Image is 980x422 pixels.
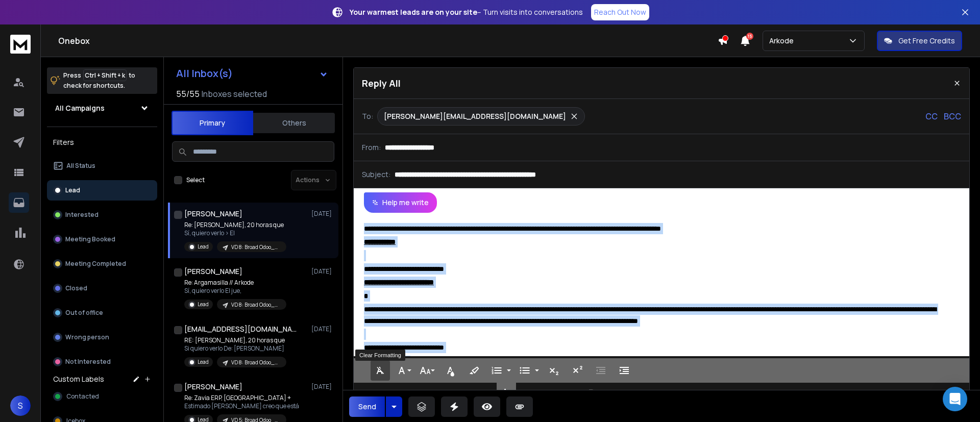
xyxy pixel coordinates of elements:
p: Lead [198,358,209,366]
button: Emoticons [563,385,582,405]
p: Closed [65,284,87,292]
button: All Status [47,156,157,176]
p: Estimado [PERSON_NAME] creo que está [184,402,299,410]
p: Lead [198,243,209,251]
button: Bold (Ctrl+B) [432,385,452,405]
p: Re: Zavia ERP, [GEOGRAPHIC_DATA] + [184,394,299,402]
span: Ctrl + Shift + k [83,69,127,81]
h1: All Campaigns [55,103,105,113]
p: RE: [PERSON_NAME], 20 horas que [184,336,286,344]
h1: [EMAIL_ADDRESS][DOMAIN_NAME] [184,324,297,334]
p: Si quiero verlo De: [PERSON_NAME] [184,344,286,353]
p: [DATE] [311,210,334,218]
button: All Campaigns [47,98,157,118]
p: Arkode [769,36,798,46]
p: To: [362,111,373,121]
button: AI Rephrase [357,385,428,405]
p: Reach Out Now [594,7,646,17]
p: CC [925,110,938,122]
p: [DATE] [311,267,334,276]
button: Decrease Indent (Ctrl+[) [591,360,610,381]
p: Lead [65,186,80,194]
div: Open Intercom Messenger [943,387,967,411]
button: Primary [171,111,253,135]
p: – Turn visits into conversations [350,7,583,17]
button: Signature [584,385,604,405]
button: Meeting Booked [47,229,157,250]
button: Others [253,112,335,134]
h1: [PERSON_NAME] [184,382,242,392]
h1: [PERSON_NAME] [184,209,242,219]
p: All Status [66,162,95,170]
p: Out of office [65,309,103,317]
p: [DATE] [311,383,334,391]
button: Send [349,396,385,417]
button: Insert Link (Ctrl+K) [520,385,540,405]
p: Wrong person [65,333,109,341]
p: From: [362,142,381,153]
button: Superscript [568,360,587,381]
strong: Your warmest leads are on your site [350,7,477,17]
button: S [10,395,31,416]
p: BCC [944,110,961,122]
p: VD 8: Broad Odoo_Campaign - ARKOD [231,301,280,309]
p: Meeting Booked [65,235,115,243]
button: Increase Indent (Ctrl+]) [615,360,634,381]
p: VD 8: Broad Odoo_Campaign - ARKOD [231,243,280,251]
button: Insert Image (Ctrl+P) [542,385,561,405]
button: Subscript [544,360,563,381]
p: Press to check for shortcuts. [63,70,135,91]
p: Get Free Credits [898,36,955,46]
button: Lead [47,180,157,201]
p: Interested [65,211,99,219]
span: Contacted [66,392,99,401]
button: Wrong person [47,327,157,347]
img: logo [10,35,31,54]
p: Sí, quiero verlo El jue, [184,287,286,295]
p: Re: Argamasilla // Arkode [184,279,286,287]
button: Help me write [364,192,437,213]
p: Meeting Completed [65,260,126,268]
button: Meeting Completed [47,254,157,274]
h3: Filters [47,135,157,150]
span: 55 / 55 [176,88,200,100]
a: Reach Out Now [591,4,649,20]
button: Closed [47,278,157,299]
h1: Onebox [58,35,718,47]
h1: [PERSON_NAME] [184,266,242,277]
p: Lead [198,301,209,308]
button: Code View [608,385,627,405]
span: 15 [746,33,753,40]
h3: Custom Labels [53,374,104,384]
p: VD 8: Broad Odoo_Campaign - ARKOD [231,359,280,366]
p: [PERSON_NAME][EMAIL_ADDRESS][DOMAIN_NAME] [384,111,566,121]
h3: Inboxes selected [202,88,267,100]
label: Select [186,176,205,184]
p: Reply All [362,76,401,90]
p: Re: [PERSON_NAME], 20 horas que [184,221,286,229]
p: [DATE] [311,325,334,333]
button: Contacted [47,386,157,407]
div: Clear Formatting [355,350,405,361]
h1: All Inbox(s) [176,68,233,79]
button: Not Interested [47,352,157,372]
button: Unordered List [515,360,534,381]
p: Subject: [362,169,390,180]
button: Unordered List [533,360,541,381]
p: Not Interested [65,358,111,366]
button: All Inbox(s) [168,63,336,84]
button: Interested [47,205,157,225]
p: Sí, quiero verlo > El [184,229,286,237]
button: Get Free Credits [877,31,962,51]
button: Out of office [47,303,157,323]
